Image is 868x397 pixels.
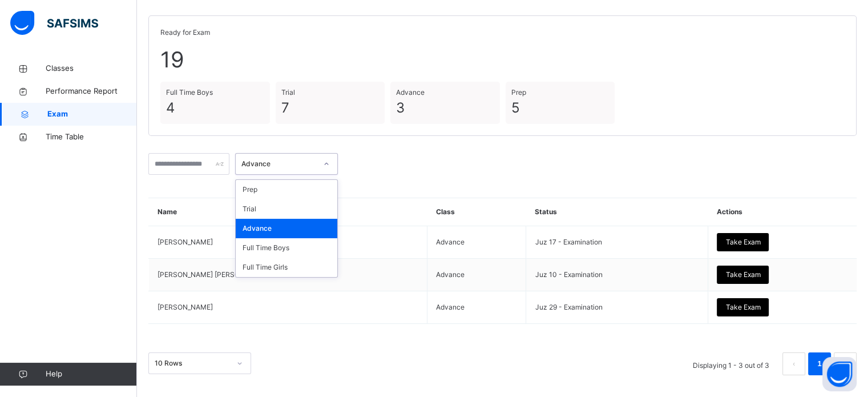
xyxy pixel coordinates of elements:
span: 5 [511,98,609,118]
div: Advance [241,159,317,169]
span: Advance [396,87,494,98]
div: Advance [236,219,337,238]
td: Advance [427,226,526,259]
div: Trial [236,199,337,219]
button: next page [834,352,857,375]
span: Trial [281,87,380,98]
div: Full Time Girls [236,258,337,277]
td: Juz 29 - Examination [526,291,708,324]
span: Take Exam [725,302,760,312]
span: Prep [511,87,609,98]
span: Help [46,368,136,380]
li: 上一页 [782,352,805,375]
div: Full Time Boys [236,238,337,258]
td: Juz 17 - Examination [526,226,708,259]
span: Performance Report [46,86,137,97]
button: Open asap [822,357,857,391]
span: 19 [160,43,845,76]
td: Advance [427,259,526,291]
span: Full Time Boys [166,87,264,98]
th: Status [526,198,708,226]
td: [PERSON_NAME] [149,291,427,324]
li: Displaying 1 - 3 out of 3 [684,352,778,375]
button: prev page [782,352,805,375]
td: Juz 10 - Examination [526,259,708,291]
td: Advance [427,291,526,324]
th: Class [427,198,526,226]
li: 下一页 [834,352,857,375]
li: 1 [808,352,831,375]
div: Prep [236,180,337,199]
span: Time Table [46,131,137,143]
th: Name [149,198,427,226]
td: [PERSON_NAME] [149,226,427,259]
span: Take Exam [725,237,760,247]
div: 10 Rows [155,358,230,368]
span: Exam [47,109,137,120]
img: safsims [10,11,98,35]
span: Classes [46,63,137,74]
th: Actions [708,198,857,226]
span: Take Exam [725,270,760,280]
td: [PERSON_NAME] [PERSON_NAME] [149,259,427,291]
a: 1 [814,356,825,371]
span: Ready for Exam [160,27,845,38]
span: 4 [166,98,264,118]
span: 3 [396,98,494,118]
span: 7 [281,98,380,118]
